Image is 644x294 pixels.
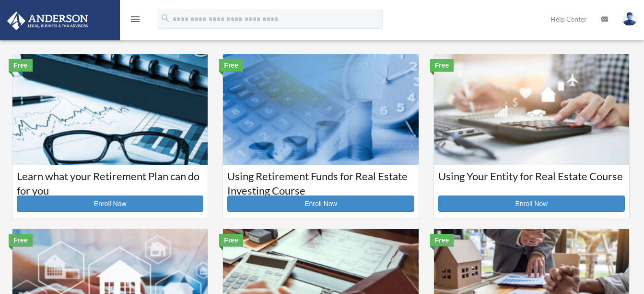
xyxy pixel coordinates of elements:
img: Anderson Advisors Platinum Portal [4,12,91,30]
a: Enroll Now [227,196,414,212]
h3: Using Retirement Funds for Real Estate Investing Course [227,169,414,193]
div: Free [9,59,33,72]
div: Free [219,59,243,72]
h3: Learn what your Retirement Plan can do for you [17,169,203,193]
img: User Pic [622,12,637,26]
i: menu [129,13,141,25]
i: search [160,13,171,24]
div: Free [430,234,454,246]
a: Enroll Now [438,196,625,212]
div: Free [219,234,243,246]
div: Free [430,59,454,72]
a: menu [129,17,141,25]
h3: Using Your Entity for Real Estate Course [438,169,625,193]
a: Enroll Now [17,196,203,212]
div: Free [9,234,33,246]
